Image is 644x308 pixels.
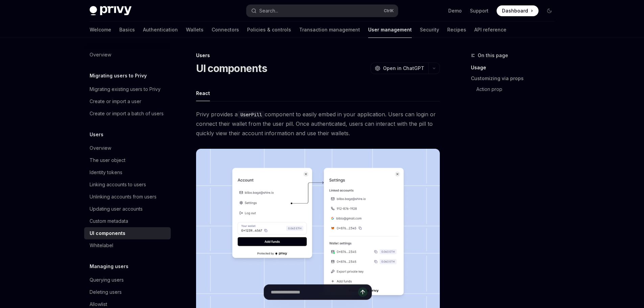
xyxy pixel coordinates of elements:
a: Authentication [143,22,178,38]
a: Linking accounts to users [84,179,171,191]
a: Querying users [84,274,171,286]
button: Open in ChatGPT [371,63,428,74]
input: Ask a question... [271,285,358,300]
div: Identity tokens [90,168,122,176]
button: Open search [246,5,398,17]
h5: Migrating users to Privy [90,72,147,80]
h1: UI components [196,62,267,74]
code: UserPill [238,111,265,118]
div: Overview [90,144,111,152]
a: Transaction management [299,22,360,38]
a: The user object [84,154,171,166]
h5: Users [90,131,103,139]
a: Overview [84,49,171,61]
a: Unlinking accounts from users [84,191,171,203]
span: On this page [478,51,508,60]
a: Policies & controls [247,22,291,38]
div: Custom metadata [90,217,128,225]
a: Security [420,22,439,38]
a: Customizing via props [471,73,560,84]
a: Identity tokens [84,166,171,179]
a: Action prop [471,84,560,95]
a: Updating user accounts [84,203,171,215]
div: The user object [90,156,125,164]
span: Open in ChatGPT [383,65,424,72]
a: Overview [84,142,171,154]
a: Basics [119,22,135,38]
button: Send message [358,287,367,297]
button: Toggle dark mode [544,5,555,16]
div: Deleting users [90,288,122,296]
a: Create or import a batch of users [84,108,171,120]
a: Demo [448,7,462,14]
a: Create or import a user [84,95,171,108]
div: Querying users [90,276,124,284]
span: Privy provides a component to easily embed in your application. Users can login or connect their ... [196,110,440,138]
div: Updating user accounts [90,205,143,213]
a: User management [368,22,412,38]
a: Usage [471,62,560,73]
a: Welcome [90,22,111,38]
div: React [196,85,210,101]
a: API reference [474,22,506,38]
div: UI components [90,229,125,237]
a: Connectors [212,22,239,38]
span: Ctrl K [384,8,394,14]
div: Migrating existing users to Privy [90,85,161,93]
a: Recipes [447,22,466,38]
a: Support [470,7,488,14]
a: Migrating existing users to Privy [84,83,171,95]
div: Search... [259,7,278,15]
a: Dashboard [497,5,539,16]
span: Dashboard [502,7,528,14]
div: Whitelabel [90,241,113,250]
div: Users [196,52,440,59]
a: Wallets [186,22,204,38]
div: Create or import a batch of users [90,110,164,118]
a: Custom metadata [84,215,171,227]
div: Create or import a user [90,97,141,105]
h5: Managing users [90,262,128,270]
a: Deleting users [84,286,171,298]
div: Overview [90,51,111,59]
a: Whitelabel [84,239,171,252]
div: Linking accounts to users [90,181,146,189]
a: UI components [84,227,171,239]
div: Unlinking accounts from users [90,193,157,201]
img: dark logo [90,6,132,16]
